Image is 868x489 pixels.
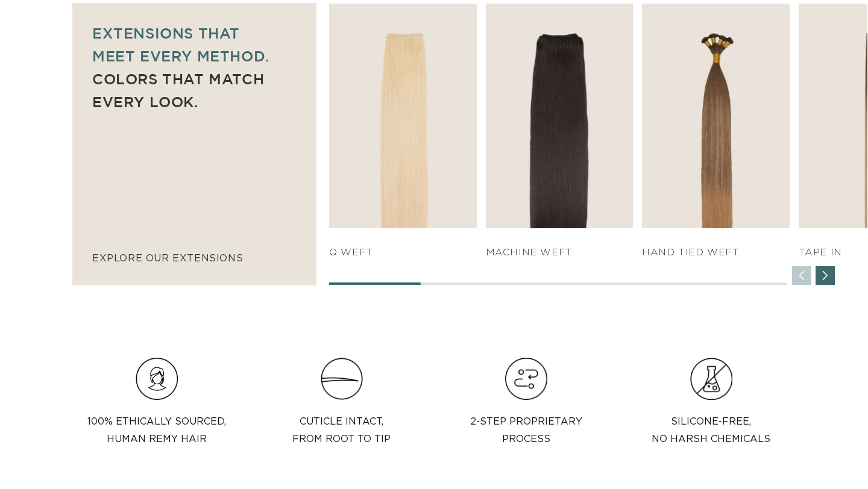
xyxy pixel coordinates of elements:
img: Hair_Icon_a70f8c6f-f1c4-41e1-8dbd-f323a2e654e6.png [136,358,178,400]
p: Silicone-Free, No Harsh Chemicals [652,413,770,448]
p: Extensions that [92,22,297,45]
p: Colors that match every look. [92,67,297,113]
h4: q weft [329,246,476,259]
img: Hair_Icon_e13bf847-e4cc-4568-9d64-78eb6e132bb2.png [505,358,547,400]
p: 2-step proprietary process [470,413,582,448]
div: 3 / 7 [642,4,789,258]
div: 2 / 7 [486,4,633,258]
div: 1 / 7 [329,4,476,258]
p: meet every method. [92,45,297,67]
img: Group.png [690,358,732,400]
p: explore our extensions [92,250,297,267]
div: Next slide [816,266,835,285]
img: Clip_path_group_11631e23-4577-42dd-b462-36179a27abaf.png [321,358,363,400]
p: Cuticle intact, from root to tip [292,413,391,448]
h4: HAND TIED WEFT [642,246,789,259]
p: 100% Ethically sourced, Human Remy Hair [87,413,226,448]
h4: Machine Weft [486,246,633,259]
